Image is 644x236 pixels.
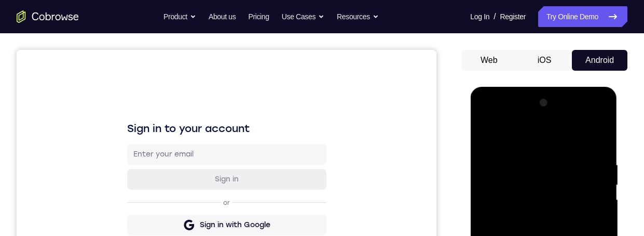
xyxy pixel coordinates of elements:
p: or [204,149,215,157]
div: Sign in with Google [183,170,254,180]
button: Sign in with GitHub [111,190,310,211]
button: Resources [337,6,379,27]
a: Go to the home page [17,10,79,23]
span: / [494,10,496,23]
button: Web [461,50,517,71]
a: Pricing [248,6,269,27]
button: Product [163,6,196,27]
input: Enter your email [117,99,304,110]
button: Sign in with Google [111,165,310,186]
button: Use Cases [282,6,324,27]
div: Sign in with GitHub [183,195,253,205]
button: iOS [517,50,572,71]
div: Sign in with Intercom [179,220,257,230]
a: Register [500,6,526,27]
button: Sign in with Intercom [111,215,310,235]
a: Try Online Demo [538,6,627,27]
h1: Sign in to your account [111,71,310,86]
button: Android [572,50,627,71]
a: About us [209,6,236,27]
a: Log In [470,6,489,27]
button: Sign in [111,119,310,140]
